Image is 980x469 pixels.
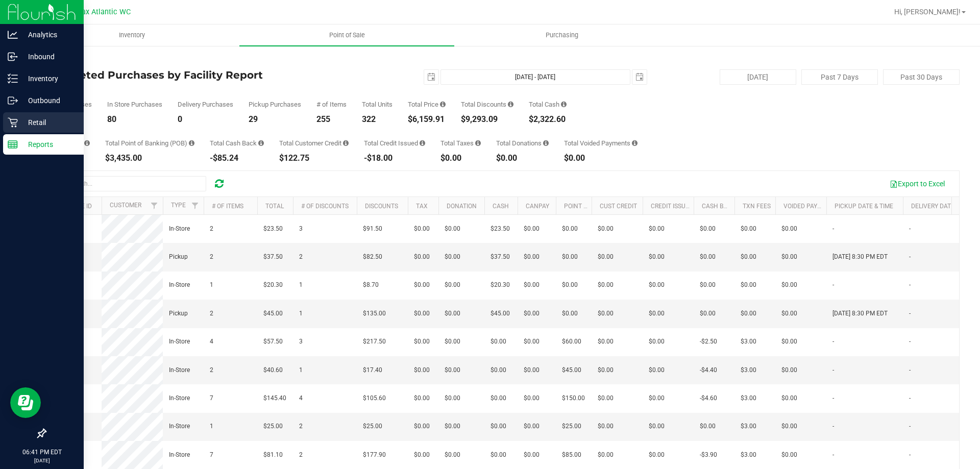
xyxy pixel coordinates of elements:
[702,203,736,210] a: Cash Back
[445,280,460,290] span: $0.00
[445,309,460,318] span: $0.00
[741,280,756,290] span: $0.00
[18,29,79,41] p: Analytics
[299,224,303,234] span: 3
[146,197,163,214] a: Filter
[562,252,578,262] span: $0.00
[781,280,797,290] span: $0.00
[424,70,438,84] span: select
[210,309,213,318] span: 2
[362,101,393,108] div: Total Units
[45,69,350,81] h4: Completed Purchases by Facility Report
[649,422,665,431] span: $0.00
[524,280,540,290] span: $0.00
[18,72,79,85] p: Inventory
[363,337,386,347] span: $217.50
[105,140,194,146] div: Total Point of Banking (POB)
[210,224,213,234] span: 2
[239,24,454,46] a: Point of Sale
[493,203,509,210] a: Cash
[649,252,665,262] span: $0.00
[440,101,446,108] i: Sum of the total prices of all purchases in the date range.
[171,202,186,209] a: Type
[408,101,446,108] div: Total Price
[564,203,636,210] a: Point of Banking (POB)
[909,337,911,347] span: -
[8,117,18,128] inline-svg: Retail
[700,252,716,262] span: $0.00
[420,140,425,146] i: Sum of all account credit issued for all refunds from returned purchases in the date range.
[700,280,716,290] span: $0.00
[909,252,911,262] span: -
[265,203,284,210] a: Total
[909,280,911,290] span: -
[210,140,264,146] div: Total Cash Back
[445,365,460,375] span: $0.00
[598,224,614,234] span: $0.00
[279,154,349,162] div: $122.75
[524,393,540,403] span: $0.00
[491,280,510,290] span: $20.30
[883,69,960,85] button: Past 30 Days
[169,309,188,318] span: Pickup
[720,69,796,85] button: [DATE]
[649,365,665,375] span: $0.00
[365,203,398,210] a: Discounts
[564,140,638,146] div: Total Voided Payments
[781,422,797,431] span: $0.00
[700,309,716,318] span: $0.00
[561,101,567,108] i: Sum of the successful, non-voided cash payment transactions for all purchases in the date range. ...
[909,393,911,403] span: -
[454,24,669,46] a: Purchasing
[8,95,18,106] inline-svg: Outbound
[649,280,665,290] span: $0.00
[741,224,756,234] span: $0.00
[299,252,303,262] span: 2
[909,450,911,460] span: -
[781,365,797,375] span: $0.00
[496,140,549,146] div: Total Donations
[5,448,79,457] p: 06:41 PM EDT
[526,203,549,210] a: CanPay
[562,337,581,347] span: $60.00
[743,203,771,210] a: Txn Fees
[781,224,797,234] span: $0.00
[178,115,233,124] div: 0
[414,252,430,262] span: $0.00
[445,422,460,431] span: $0.00
[169,280,190,290] span: In-Store
[249,115,301,124] div: 29
[210,280,213,290] span: 1
[700,337,717,347] span: -$2.50
[316,101,347,108] div: # of Items
[832,422,834,431] span: -
[562,393,585,403] span: $150.00
[440,154,481,162] div: $0.00
[414,365,430,375] span: $0.00
[84,140,90,146] i: Sum of the successful, non-voided CanPay payment transactions for all purchases in the date range.
[414,280,430,290] span: $0.00
[169,224,190,234] span: In-Store
[651,203,693,210] a: Credit Issued
[741,450,756,460] span: $3.00
[210,252,213,262] span: 2
[110,202,141,209] a: Customer
[263,252,283,262] span: $37.50
[562,309,578,318] span: $0.00
[741,365,756,375] span: $3.00
[169,337,190,347] span: In-Store
[781,252,797,262] span: $0.00
[364,140,425,146] div: Total Credit Issued
[18,116,79,129] p: Retail
[741,252,756,262] span: $0.00
[832,365,834,375] span: -
[363,365,382,375] span: $17.40
[600,203,637,210] a: Cust Credit
[524,309,540,318] span: $0.00
[883,175,951,192] button: Export to Excel
[461,101,513,108] div: Total Discounts
[299,422,303,431] span: 2
[598,252,614,262] span: $0.00
[8,30,18,40] inline-svg: Analytics
[299,393,303,403] span: 4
